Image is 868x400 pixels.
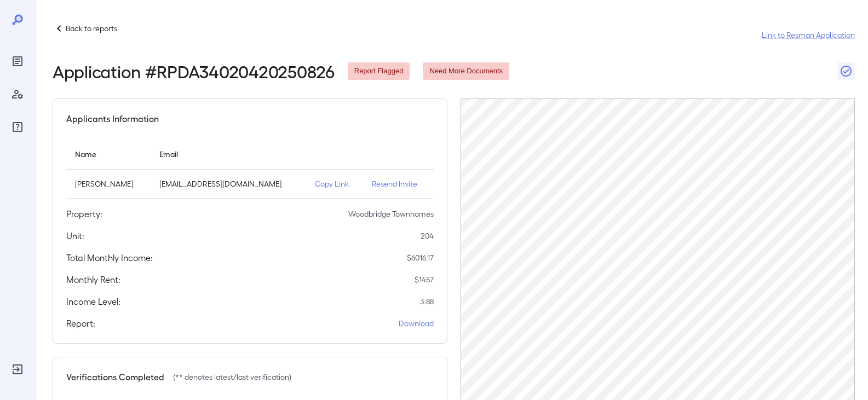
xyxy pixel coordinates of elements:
h5: Applicants Information [66,112,159,125]
div: Reports [9,53,26,70]
p: $ 1457 [415,274,434,285]
h5: Unit: [66,229,84,242]
div: Manage Users [9,85,26,103]
h5: Total Monthly Income: [66,251,153,264]
h5: Monthly Rent: [66,273,120,286]
table: simple table [66,138,434,199]
p: [EMAIL_ADDRESS][DOMAIN_NAME] [159,178,297,189]
span: Need More Documents [423,66,509,77]
p: Back to reports [66,23,117,34]
a: Download [399,318,434,329]
p: [PERSON_NAME] [75,178,142,189]
div: FAQ [9,118,26,136]
th: Name [66,138,151,170]
p: Copy Link [315,178,355,189]
span: Report Flagged [348,66,410,77]
h2: Application # RPDA34020420250826 [53,61,335,81]
button: Close Report [837,62,855,80]
div: Log Out [9,361,26,378]
h5: Property: [66,207,102,221]
p: (** denotes latest/last verification) [173,372,291,382]
h5: Income Level: [66,295,120,308]
p: 204 [421,230,434,241]
h5: Verifications Completed [66,370,164,384]
p: Resend Invite [372,178,424,189]
p: Woodbridge Townhomes [348,208,434,219]
p: 3.88 [420,296,434,307]
th: Email [151,138,306,170]
p: $ 6016.17 [407,252,434,263]
h5: Report: [66,317,95,330]
a: Link to Resman Application [762,30,855,40]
